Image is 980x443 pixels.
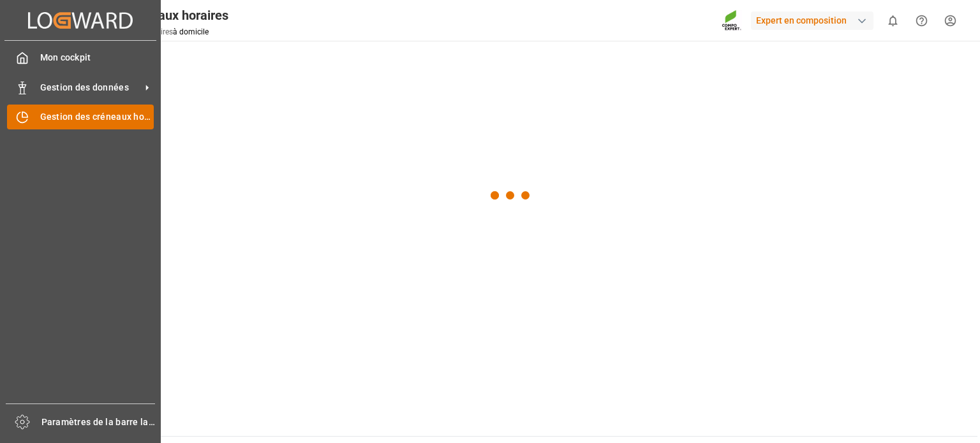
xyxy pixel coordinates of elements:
font: Mon cockpit [40,52,91,62]
a: à domicile [173,27,209,36]
font: Expert en composition [756,15,847,25]
font: Gestion des données [40,82,129,92]
button: Expert en composition [751,8,879,33]
img: Screenshot%202023-09-29%20at%2010.02.21.png_1712312052.png [722,10,742,32]
font: Gestion des créneaux horaires [40,112,169,122]
a: Gestion des créneaux horaires [7,105,154,129]
button: Centre d'aide [907,6,936,35]
font: Paramètres de la barre latérale [41,417,174,427]
a: Mon cockpit [7,45,154,70]
button: afficher 0 nouvelles notifications [879,6,907,35]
